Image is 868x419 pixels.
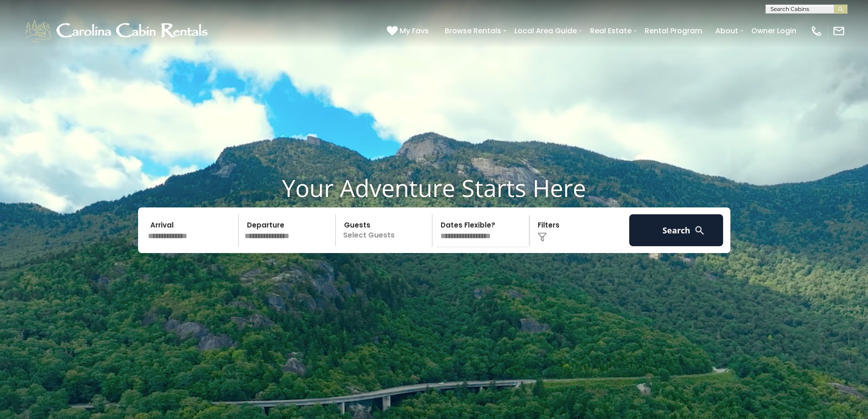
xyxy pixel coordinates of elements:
img: White-1-1-2.png [23,17,212,45]
a: My Favs [387,25,431,37]
img: mail-regular-white.png [832,25,845,37]
p: Select Guests [339,214,432,246]
a: Owner Login [747,23,801,39]
span: My Favs [400,25,429,36]
a: About [711,23,743,39]
a: Real Estate [586,23,636,39]
a: Rental Program [640,23,707,39]
button: Search [629,214,724,246]
a: Browse Rentals [440,23,506,39]
a: Local Area Guide [510,23,581,39]
h1: Your Adventure Starts Here [7,174,861,202]
img: filter--v1.png [538,233,547,242]
img: phone-regular-white.png [810,25,823,37]
img: search-regular-white.png [694,225,705,236]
